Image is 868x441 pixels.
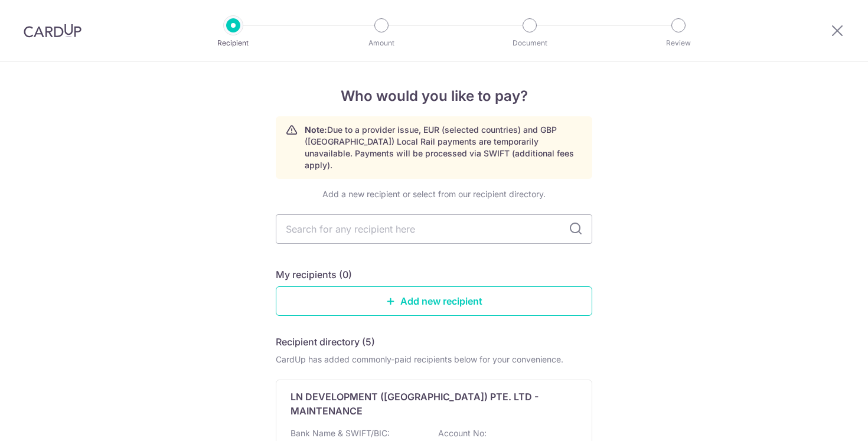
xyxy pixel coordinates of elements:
[276,188,592,200] div: Add a new recipient or select from our recipient directory.
[635,37,722,49] p: Review
[291,427,390,439] p: Bank Name & SWIFT/BIC:
[792,406,856,435] iframe: Opens a widget where you can find more information
[438,427,487,439] p: Account No:
[190,37,277,49] p: Recipient
[276,286,592,316] a: Add new recipient
[338,37,425,49] p: Amount
[486,37,573,49] p: Document
[305,124,582,171] p: Due to a provider issue, EUR (selected countries) and GBP ([GEOGRAPHIC_DATA]) Local Rail payments...
[276,354,592,365] div: CardUp has added commonly-paid recipients below for your convenience.
[24,24,81,38] img: CardUp
[305,125,327,135] strong: Note:
[291,390,563,418] p: LN DEVELOPMENT ([GEOGRAPHIC_DATA]) PTE. LTD - MAINTENANCE
[276,214,592,244] input: Search for any recipient here
[276,335,375,349] h5: Recipient directory (5)
[276,86,592,107] h4: Who would you like to pay?
[276,267,352,282] h5: My recipients (0)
